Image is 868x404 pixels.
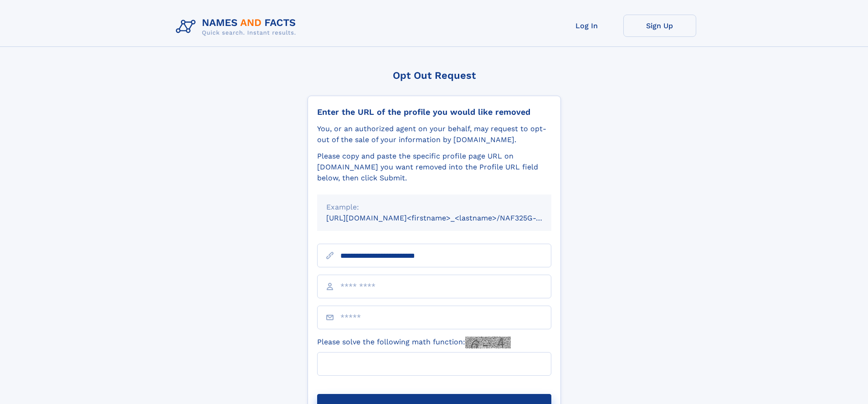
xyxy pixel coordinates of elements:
small: [URL][DOMAIN_NAME]<firstname>_<lastname>/NAF325G-xxxxxxxx [326,214,569,222]
div: Please copy and paste the specific profile page URL on [DOMAIN_NAME] you want removed into the Pr... [317,151,551,184]
div: Enter the URL of the profile you would like removed [317,107,551,117]
img: Logo Names and Facts [172,15,303,39]
div: Opt Out Request [308,70,561,81]
div: You, or an authorized agent on your behalf, may request to opt-out of the sale of your informatio... [317,123,551,145]
div: Example: [326,202,542,213]
a: Log In [550,15,623,37]
label: Please solve the following math function: [317,337,511,348]
a: Sign Up [623,15,696,37]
